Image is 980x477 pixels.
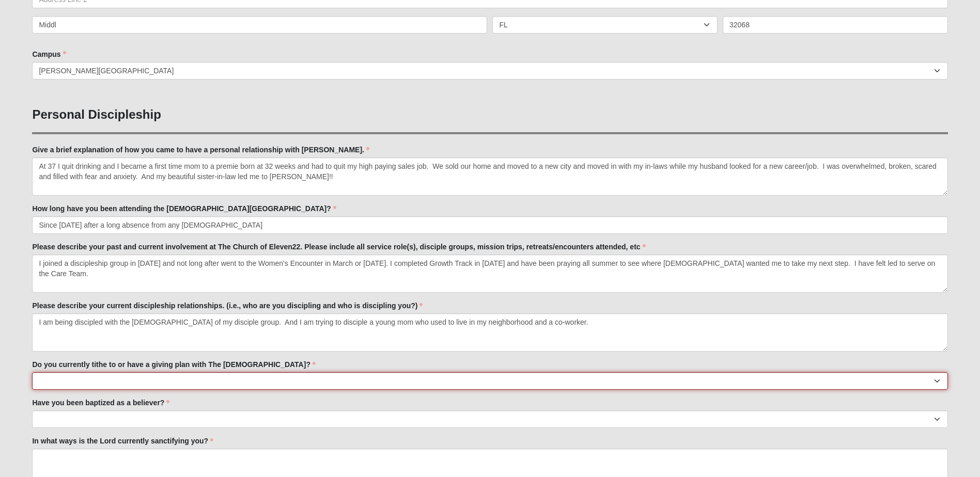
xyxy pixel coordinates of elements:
label: In what ways is the Lord currently sanctifying you? [32,436,213,446]
input: City [32,16,487,34]
label: Please describe your past and current involvement at The Church of Eleven22. Please include all s... [32,242,645,252]
input: Zip [723,16,948,34]
label: Give a brief explanation of how you came to have a personal relationship with [PERSON_NAME]. [32,145,369,155]
label: Please describe your current discipleship relationships. (i.e., who are you discipling and who is... [32,300,423,311]
label: Campus [32,49,66,59]
label: How long have you been attending the [DEMOGRAPHIC_DATA][GEOGRAPHIC_DATA]? [32,203,336,214]
label: Do you currently tithe to or have a giving plan with The [DEMOGRAPHIC_DATA]? [32,359,316,370]
h3: Personal Discipleship [32,107,947,122]
label: Have you been baptized as a believer? [32,397,169,408]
